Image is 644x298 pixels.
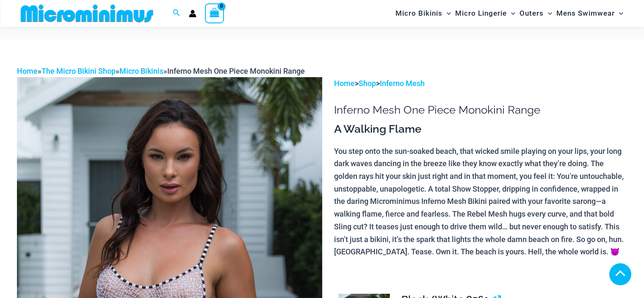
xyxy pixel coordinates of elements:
[17,67,38,75] a: Home
[359,79,376,88] a: Shop
[334,103,627,117] h1: Inferno Mesh One Piece Monokini Range
[205,3,224,23] a: View Shopping Cart, empty
[615,3,623,24] span: Menu Toggle
[392,1,627,25] nav: Site Navigation
[334,79,355,88] a: Home
[119,67,163,75] a: Micro Bikinis
[453,3,517,24] a: Micro LingerieMenu ToggleMenu Toggle
[173,8,180,19] a: Search icon link
[334,145,627,258] p: You step onto the sun-soaked beach, that wicked smile playing on your lips, your long dark waves ...
[393,3,453,24] a: Micro BikinisMenu ToggleMenu Toggle
[442,3,451,24] span: Menu Toggle
[455,3,507,24] span: Micro Lingerie
[334,122,627,136] h3: A Walking Flame
[380,79,425,88] a: Inferno Mesh
[554,3,625,24] a: Mens SwimwearMenu ToggleMenu Toggle
[189,10,196,17] a: Account icon link
[395,3,442,24] span: Micro Bikinis
[517,3,554,24] a: OutersMenu ToggleMenu Toggle
[507,3,515,24] span: Menu Toggle
[556,3,615,24] span: Mens Swimwear
[544,3,552,24] span: Menu Toggle
[520,3,544,24] span: Outers
[334,77,627,90] p: > >
[167,67,305,75] span: Inferno Mesh One Piece Monokini Range
[41,67,116,75] a: The Micro Bikini Shop
[17,67,305,75] span: » » »
[17,4,157,23] img: MM SHOP LOGO FLAT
